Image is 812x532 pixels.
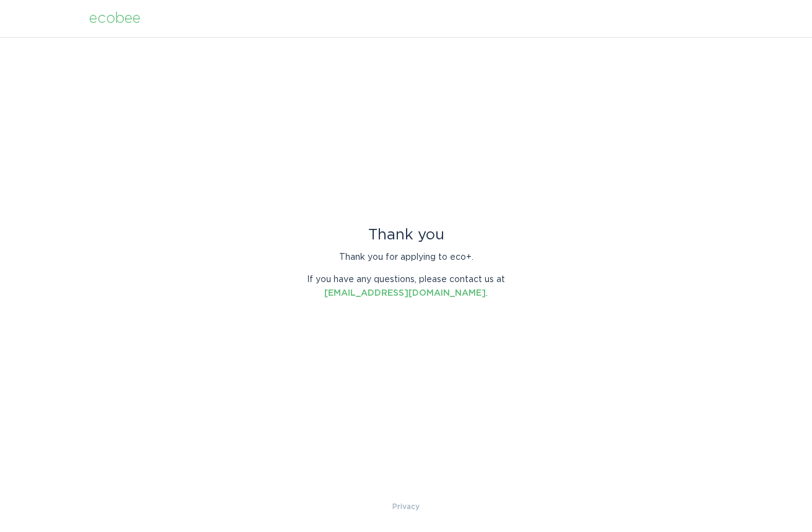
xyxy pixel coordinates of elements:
[392,500,420,513] a: Privacy Policy & Terms of Use
[298,251,514,264] p: Thank you for applying to eco+.
[298,228,514,242] div: Thank you
[89,12,140,25] div: ecobee
[324,289,486,298] a: [EMAIL_ADDRESS][DOMAIN_NAME]
[298,273,514,300] p: If you have any questions, please contact us at .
